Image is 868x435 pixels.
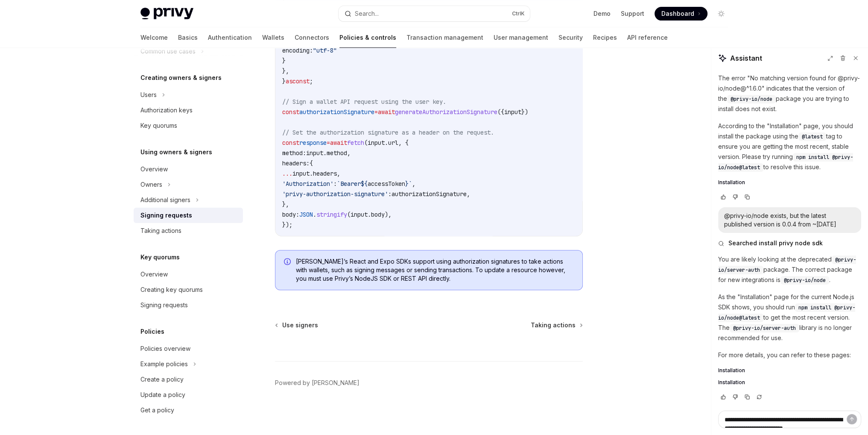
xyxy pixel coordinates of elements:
[282,190,388,198] span: 'privy-authorization-signature'
[718,379,745,386] span: Installation
[140,105,193,115] div: Authorization keys
[282,211,299,218] span: body:
[661,9,694,18] span: Dashboard
[134,282,243,297] a: Creating key quorums
[134,372,243,387] a: Create a policy
[784,277,826,284] span: @privy-io/node
[134,103,243,118] a: Authorization keys
[333,180,337,188] span: :
[140,147,212,157] h5: Using owners & signers
[282,170,292,177] span: ...
[718,73,861,114] p: The error "No matching version found for @privy-io/node@^1.6.0" indicates that the version of the...
[718,254,861,285] p: You are likely looking at the deprecated package. The correct package for new integrations is .
[467,190,470,198] span: ,
[368,180,405,188] span: accessToken
[313,170,337,177] span: headers
[593,27,617,48] a: Recipes
[327,139,330,147] span: =
[531,321,576,329] span: Taking actions
[409,180,412,188] span: `
[347,211,351,218] span: (
[512,10,525,17] span: Ctrl K
[140,164,168,174] div: Overview
[406,27,483,48] a: Transaction management
[140,269,168,279] div: Overview
[351,211,368,218] span: input
[282,159,310,167] span: headers:
[140,73,222,83] h5: Creating owners & signers
[140,285,203,295] div: Creating key quorums
[521,108,528,116] span: })
[313,47,337,54] span: "utf-8"
[718,350,861,360] p: For more details, you can refer to these pages:
[140,121,177,131] div: Key quorums
[275,379,359,387] a: Powered by [PERSON_NAME]
[494,27,548,48] a: User management
[395,108,497,116] span: generateAuthorizationSignature
[299,139,327,147] span: response
[347,139,364,147] span: fetch
[531,321,582,329] a: Taking actions
[286,77,292,85] span: as
[292,77,310,85] span: const
[718,121,861,172] p: According to the "Installation" page, you should install the package using the tag to ensure you ...
[282,200,289,208] span: },
[714,7,728,21] button: Toggle dark mode
[724,212,855,229] div: @privy-io/node exists, but the latest published version is 0.0.4 from ~[DATE]
[140,252,180,262] h5: Key quorums
[299,108,374,116] span: authorizationSignature
[282,67,289,75] span: },
[731,96,772,103] span: @privy-io/node
[134,403,243,418] a: Get a policy
[140,390,185,400] div: Update a policy
[178,27,198,48] a: Basics
[282,108,299,116] span: const
[140,405,174,415] div: Get a policy
[310,77,313,85] span: ;
[405,180,409,188] span: }
[497,108,504,116] span: ({
[337,180,361,188] span: `Bearer
[140,90,157,100] div: Users
[134,341,243,356] a: Policies overview
[296,257,574,283] span: [PERSON_NAME]’s React and Expo SDKs support using authorization signatures to take actions with w...
[718,154,853,171] span: npm install @privy-io/node@latest
[330,139,347,147] span: await
[718,367,861,374] a: Installation
[310,159,313,167] span: {
[310,170,313,177] span: .
[282,129,494,136] span: // Set the authorization signature as a header on the request.
[728,239,823,247] span: Searched install privy node sdk
[323,149,327,157] span: .
[140,226,181,236] div: Taking actions
[385,139,388,147] span: .
[292,170,310,177] span: input
[282,321,318,329] span: Use signers
[374,108,378,116] span: =
[134,118,243,133] a: Key quorums
[140,195,190,205] div: Additional signers
[316,211,347,218] span: stringify
[718,367,745,374] span: Installation
[282,139,299,147] span: const
[134,223,243,238] a: Taking actions
[339,27,396,48] a: Policies & controls
[847,414,857,424] button: Send message
[347,149,351,157] span: ,
[306,149,323,157] span: input
[718,179,745,186] span: Installation
[276,321,318,329] a: Use signers
[655,7,707,21] a: Dashboard
[282,149,306,157] span: method:
[337,170,340,177] span: ,
[140,27,168,48] a: Welcome
[282,98,446,106] span: // Sign a wallet API request using the user key.
[718,179,861,186] a: Installation
[388,139,398,147] span: url
[802,133,823,140] span: @latest
[730,53,762,63] span: Assistant
[388,190,392,198] span: :
[412,180,415,188] span: ,
[558,27,583,48] a: Security
[718,379,861,386] a: Installation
